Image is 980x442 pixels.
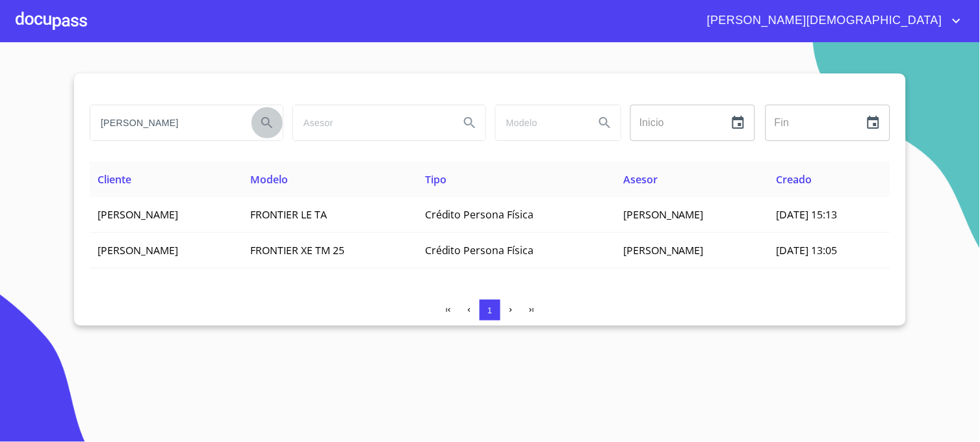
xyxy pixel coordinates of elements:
[250,243,344,257] span: FRONTIER XE TM 25
[776,207,837,222] span: [DATE] 15:13
[293,105,449,140] input: search
[776,243,837,257] span: [DATE] 13:05
[97,172,131,187] span: Cliente
[251,107,283,138] button: Search
[496,105,584,140] input: search
[454,107,485,138] button: Search
[487,305,492,315] span: 1
[97,243,178,257] span: [PERSON_NAME]
[90,105,246,140] input: search
[250,172,288,187] span: Modelo
[480,300,500,320] button: 1
[250,207,327,222] span: FRONTIER LE TA
[425,243,534,257] span: Crédito Persona Física
[623,243,704,257] span: [PERSON_NAME]
[697,10,964,31] button: account of current user
[776,172,812,187] span: Creado
[425,172,446,187] span: Tipo
[623,172,658,187] span: Asesor
[97,207,178,222] span: [PERSON_NAME]
[623,207,704,222] span: [PERSON_NAME]
[425,207,534,222] span: Crédito Persona Física
[589,107,621,138] button: Search
[697,10,949,31] span: [PERSON_NAME][DEMOGRAPHIC_DATA]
